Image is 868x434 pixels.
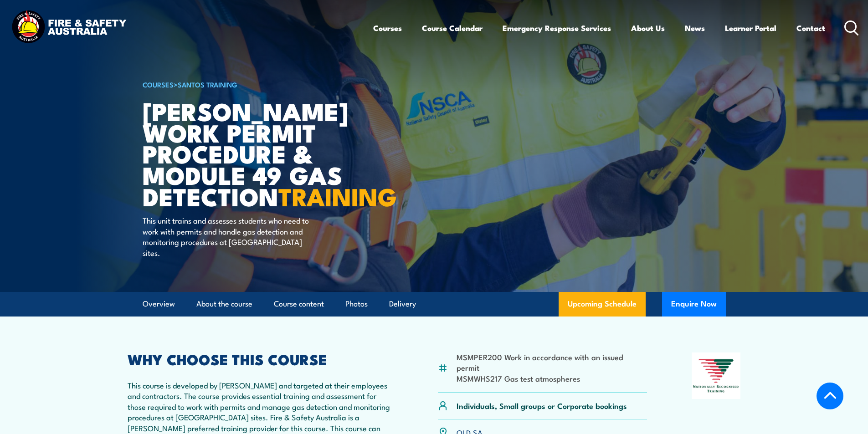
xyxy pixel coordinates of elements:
a: Contact [796,16,825,40]
h6: > [143,79,368,90]
h1: [PERSON_NAME] Work Permit Procedure & Module 49 Gas Detection [143,100,368,207]
a: COURSES [143,79,174,89]
a: Emergency Response Services [503,16,611,40]
a: About the course [196,292,252,316]
a: Learner Portal [725,16,776,40]
a: Photos [345,292,368,316]
a: Upcoming Schedule [559,292,646,317]
li: MSMPER200 Work in accordance with an issued permit [457,352,647,373]
p: This unit trains and assesses students who need to work with permits and handle gas detection and... [143,215,309,258]
a: Course Calendar [422,16,483,40]
button: Enquire Now [662,292,726,317]
a: News [685,16,705,40]
a: Course content [274,292,324,316]
strong: TRAINING [278,177,397,214]
img: Nationally Recognised Training logo. [692,352,741,399]
p: Individuals, Small groups or Corporate bookings [457,400,627,411]
a: Delivery [389,292,416,316]
a: Santos Training [178,79,237,89]
a: Courses [373,16,402,40]
h2: WHY CHOOSE THIS COURSE [128,352,394,365]
li: MSMWHS217 Gas test atmospheres [457,373,647,383]
a: Overview [143,292,175,316]
a: About Us [631,16,665,40]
